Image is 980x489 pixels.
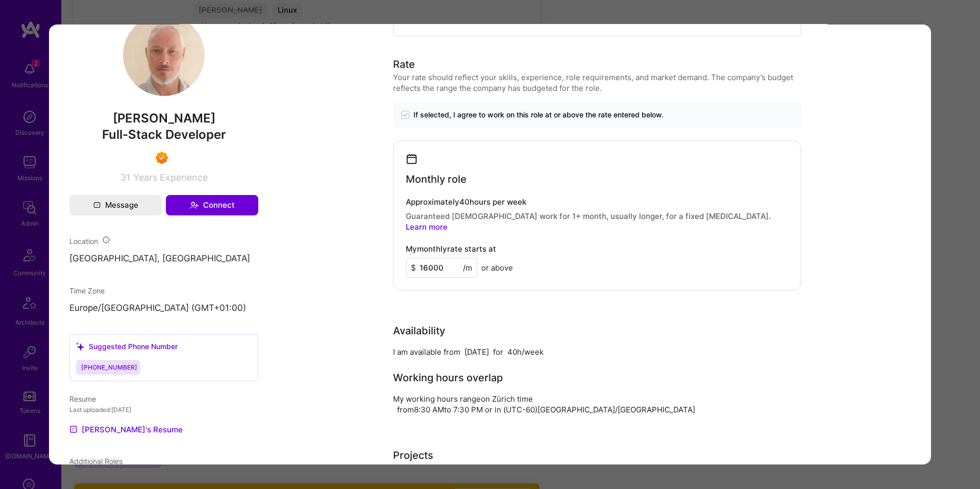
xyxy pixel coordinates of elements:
div: Location [69,236,258,247]
span: If selected, I agree to work on this role at or above the rate entered below. [413,110,664,120]
p: [GEOGRAPHIC_DATA], [GEOGRAPHIC_DATA] [69,253,258,265]
a: Learn more [406,222,448,232]
div: Working hours overlap [393,370,503,385]
div: Rate [393,57,415,72]
h4: Approximately 40 hours per week [406,198,789,207]
span: [PERSON_NAME] [69,111,258,126]
div: [DATE] [464,347,489,357]
div: Projects [393,448,433,463]
div: 40 [507,347,517,357]
span: from in (UTC -60 ) [GEOGRAPHIC_DATA]/[GEOGRAPHIC_DATA] [397,405,695,414]
button: Connect [166,195,258,215]
input: XXX [406,258,477,278]
span: $ [411,262,416,273]
div: for [493,347,503,357]
i: icon SuggestedTeams [76,343,85,351]
p: Europe/[GEOGRAPHIC_DATA] (GMT+01:00 ) [69,302,258,314]
img: Exceptional A.Teamer [156,152,168,164]
a: User Avatar [123,88,205,98]
div: I am available from [393,347,460,357]
div: Last uploaded: [DATE] [69,405,258,415]
p: Guaranteed [DEMOGRAPHIC_DATA] work for 1+ month, usually longer, for a fixed [MEDICAL_DATA]. [406,211,789,232]
span: or above [481,262,513,273]
span: Years Experience [133,172,208,183]
span: 8:30 AM to 7:30 PM or [414,405,493,414]
img: User Avatar [123,14,205,96]
img: Resume [69,426,78,434]
span: [PHONE_NUMBER] [81,364,137,372]
div: Your rate should reflect your skills, experience, role requirements, and market demand. The compa... [393,72,801,93]
div: My working hours range on Zürich time [393,394,533,404]
span: 31 [120,172,130,183]
span: Time Zone [69,286,105,295]
i: icon Calendar [406,153,418,165]
div: Suggested Phone Number [76,341,178,352]
h4: My monthly rate starts at [406,244,496,254]
span: /m [463,262,472,273]
span: Resume [69,395,96,404]
a: [PERSON_NAME]'s Resume [69,424,183,436]
i: icon Connect [189,201,199,210]
div: Availability [393,323,445,338]
i: icon Mail [93,202,101,209]
span: Full-Stack Developer [102,127,226,142]
span: Additional Roles [69,457,122,466]
h4: Monthly role [406,173,467,185]
div: modal [49,25,931,464]
div: h/week [517,347,544,357]
button: Message [69,195,162,215]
